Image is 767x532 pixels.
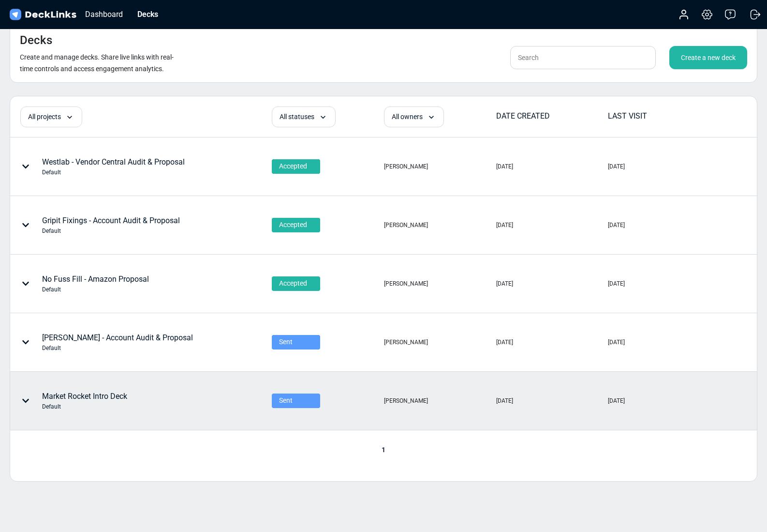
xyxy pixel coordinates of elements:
[384,338,428,347] div: [PERSON_NAME]
[20,106,82,127] div: All projects
[384,162,428,171] div: [PERSON_NAME]
[496,110,607,122] div: DATE CREATED
[377,446,390,454] span: 1
[42,402,127,411] div: Default
[8,8,78,22] img: DeckLinks
[608,279,625,288] div: [DATE]
[272,106,336,127] div: All statuses
[669,46,747,69] div: Create a new deck
[384,106,444,127] div: All owners
[608,162,625,171] div: [DATE]
[42,215,180,235] div: Gripit Fixings - Account Audit & Proposal
[279,337,293,347] span: Sent
[42,227,180,235] div: Default
[279,395,293,406] span: Sent
[279,161,307,171] span: Accepted
[608,110,719,122] div: LAST VISIT
[42,332,193,352] div: [PERSON_NAME] - Account Audit & Proposal
[496,396,513,405] div: [DATE]
[496,221,513,229] div: [DATE]
[80,8,128,20] div: Dashboard
[279,220,307,230] span: Accepted
[42,156,185,177] div: Westlab - Vendor Central Audit & Proposal
[384,221,428,229] div: [PERSON_NAME]
[279,278,307,289] span: Accepted
[496,279,513,288] div: [DATE]
[42,391,127,411] div: Market Rocket Intro Deck
[608,338,625,347] div: [DATE]
[42,285,149,294] div: Default
[510,46,656,69] input: Search
[42,274,149,294] div: No Fuss Fill - Amazon Proposal
[496,162,513,171] div: [DATE]
[608,221,625,229] div: [DATE]
[42,344,193,352] div: Default
[608,396,625,405] div: [DATE]
[20,53,174,73] small: Create and manage decks. Share live links with real-time controls and access engagement analytics.
[133,8,163,20] div: Decks
[496,338,513,347] div: [DATE]
[384,279,428,288] div: [PERSON_NAME]
[20,33,52,47] h4: Decks
[42,168,185,177] div: Default
[384,396,428,405] div: [PERSON_NAME]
